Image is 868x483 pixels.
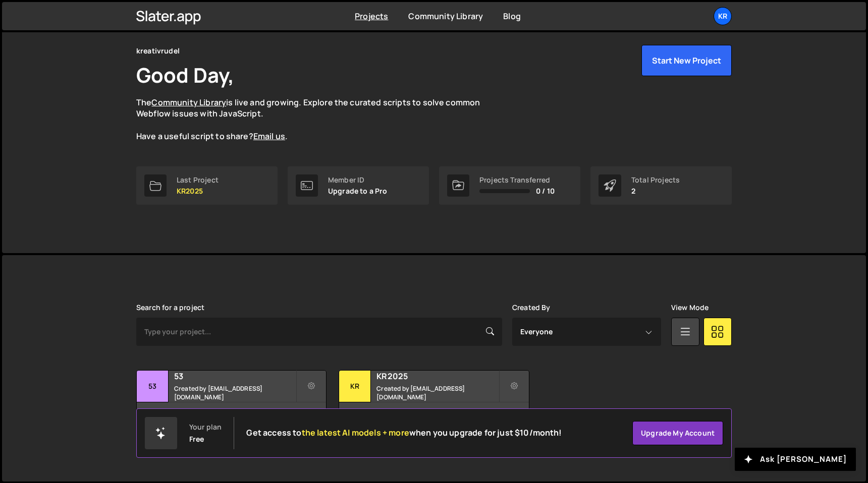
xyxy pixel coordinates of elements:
label: View Mode [671,304,709,312]
a: Projects [355,11,388,22]
a: Blog [503,11,521,22]
p: 2 [631,187,680,195]
a: KR KR2025 Created by [EMAIL_ADDRESS][DOMAIN_NAME] 3 pages, last updated by [DATE] [339,370,529,433]
a: kr [714,7,732,25]
a: 53 53 Created by [EMAIL_ADDRESS][DOMAIN_NAME] 1 page, last updated by [DATE] [136,370,327,433]
span: 0 / 10 [536,187,555,195]
div: Total Projects [631,176,680,184]
div: Your plan [189,423,222,431]
span: the latest AI models + more [302,427,409,438]
div: Member ID [328,176,388,184]
label: Search for a project [136,304,204,312]
a: Last Project KR2025 [136,166,278,205]
h2: Get access to when you upgrade for just $10/month! [246,428,562,438]
div: 3 pages, last updated by [DATE] [339,402,528,433]
div: 1 page, last updated by [DATE] [137,402,326,433]
div: Last Project [177,176,219,184]
h2: 53 [174,371,296,382]
input: Type your project... [136,318,502,346]
h1: Good Day, [136,61,234,89]
button: Ask [PERSON_NAME] [735,448,856,471]
div: kreativrudel [136,45,180,57]
h2: KR2025 [376,371,498,382]
p: Upgrade to a Pro [328,187,388,195]
a: Email us [253,131,285,142]
div: 53 [137,371,169,402]
p: The is live and growing. Explore the curated scripts to solve common Webflow issues with JavaScri... [136,97,500,142]
button: Start New Project [641,45,732,76]
a: Community Library [151,97,226,108]
div: Projects Transferred [479,176,555,184]
div: Free [189,435,204,443]
a: Community Library [408,11,483,22]
small: Created by [EMAIL_ADDRESS][DOMAIN_NAME] [174,384,296,401]
small: Created by [EMAIL_ADDRESS][DOMAIN_NAME] [376,384,498,401]
a: Upgrade my account [632,421,723,445]
p: KR2025 [177,187,219,195]
div: KR [339,371,371,402]
label: Created By [512,304,551,312]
